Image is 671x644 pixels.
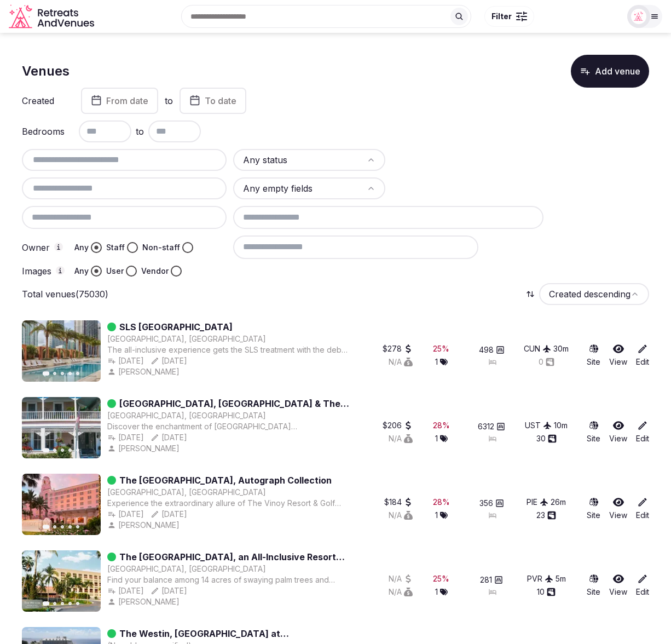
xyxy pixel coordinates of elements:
button: Owner [54,243,63,251]
div: 1 [435,510,448,521]
div: 10 m [554,420,568,431]
img: Featured image for The Westin Playa Vallarta, an All-Inclusive Resort and Marriott Puerto Vallarta [22,550,101,612]
button: PVR [527,573,553,584]
label: Owner [22,243,66,252]
button: [GEOGRAPHIC_DATA], [GEOGRAPHIC_DATA] [107,487,266,498]
a: Edit [636,343,649,367]
div: [DATE] [107,432,144,443]
div: The all-inclusive experience gets the SLS treatment with the debut of SLS Playa Mujeres. Make an ... [107,344,349,355]
button: 5m [556,573,566,584]
span: 6312 [478,421,494,432]
button: Go to slide 2 [53,372,56,375]
button: 23 [536,510,556,521]
span: 356 [479,498,493,509]
a: The Westin, [GEOGRAPHIC_DATA] at [GEOGRAPHIC_DATA] [119,627,349,640]
button: [PERSON_NAME] [107,443,182,454]
button: Filter [484,6,534,27]
button: 1 [435,357,448,367]
a: View [609,573,627,597]
button: 28% [433,497,450,508]
button: [DATE] [151,355,187,366]
img: Featured image for St. Augustine, Ponte Vedra & The Beaches [22,397,101,458]
button: CUN [524,343,551,354]
div: [GEOGRAPHIC_DATA], [GEOGRAPHIC_DATA] [107,410,266,421]
button: Site [587,420,600,444]
button: 281 [480,574,503,585]
button: 25% [433,343,449,354]
button: 28% [433,420,450,431]
button: 0 [539,357,554,367]
button: Go to slide 3 [61,525,64,528]
button: [DATE] [151,509,187,520]
a: View [609,343,627,367]
button: $278 [383,343,413,354]
button: Go to slide 2 [53,602,56,605]
a: Visit the homepage [9,4,96,29]
div: [DATE] [107,585,144,596]
label: Bedrooms [22,127,66,136]
button: Go to slide 3 [61,602,64,605]
button: Go to slide 4 [68,525,72,528]
div: $206 [383,420,413,431]
label: to [165,95,173,107]
button: Go to slide 1 [43,525,50,529]
button: 30 [536,433,557,444]
div: Discover the enchantment of [GEOGRAPHIC_DATA][PERSON_NAME] and [GEOGRAPHIC_DATA], where history d... [107,421,349,432]
button: N/A [389,433,413,444]
button: Go to slide 2 [53,525,56,528]
div: [DATE] [151,432,187,443]
button: 10m [554,420,568,431]
label: Any [74,266,89,277]
div: [PERSON_NAME] [107,596,182,607]
div: [PERSON_NAME] [107,366,182,377]
button: Images [56,266,65,275]
label: Non-staff [142,242,180,253]
button: Go to slide 3 [61,372,64,375]
button: To date [180,88,246,114]
label: Vendor [141,266,169,277]
span: From date [106,95,148,106]
div: Find your balance among 14 acres of swaying palm trees and fronted by a 410-foot private beach on... [107,574,349,585]
div: N/A [389,586,413,597]
span: Filter [491,11,512,22]
button: Go to slide 1 [43,371,50,376]
div: [GEOGRAPHIC_DATA], [GEOGRAPHIC_DATA] [107,334,266,344]
button: Go to slide 5 [76,602,79,605]
button: N/A [389,510,413,521]
button: 1 [435,586,448,597]
span: 498 [479,344,494,355]
button: Go to slide 1 [43,601,50,606]
div: 5 m [556,573,566,584]
label: Staff [106,242,125,253]
button: [DATE] [151,585,187,596]
button: Site [587,497,600,521]
button: [PERSON_NAME] [107,520,182,531]
div: 30 m [553,343,569,354]
img: Featured image for SLS Playa Mujeres [22,320,101,382]
p: Total venues (75030) [22,288,108,300]
button: Go to slide 2 [53,449,56,452]
button: UST [525,420,552,431]
a: View [609,420,627,444]
button: PIE [527,497,548,508]
button: [DATE] [107,355,144,366]
label: Any [74,242,89,253]
button: 1 [435,433,448,444]
a: SLS [GEOGRAPHIC_DATA] [119,320,233,334]
button: 498 [479,344,505,355]
div: Experience the extraordinary allure of The Vinoy Resort & Golf Club, Autograph Collection. This h... [107,498,349,509]
button: Go to slide 4 [68,372,72,375]
a: View [609,497,627,521]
